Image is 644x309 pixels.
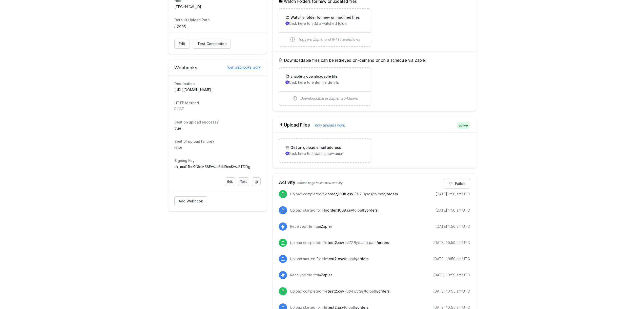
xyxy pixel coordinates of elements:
span: test2.csv [327,257,344,261]
a: Edit [225,177,235,186]
div: [DATE] 1:50 am UTC [435,192,470,197]
dd: [TECHNICAL_ID] [174,4,261,9]
dd: ck_muC1hrXY3qM58EwUcBtkI9xnKwUFTDDg [174,164,261,169]
span: /orders [365,208,378,212]
a: Get an upload email address Click here to create a new email [279,139,371,162]
span: order_1008.csv [327,208,353,212]
dd: [URL][DOMAIN_NAME] [174,87,261,92]
h3: Get an upload email address [289,145,341,150]
i: (317 Bytes) [354,192,373,196]
a: how webhooks work [222,65,261,70]
dt: HTTP Method [174,100,261,106]
p: Received file from [290,273,332,278]
span: /orders [377,240,389,245]
p: Upload completed file to path [290,192,398,197]
a: Add Webhook [174,196,207,206]
h5: Downloadable files can be retrieved on-demand or on a schedule via Zapier [279,57,470,63]
h2: Activity [279,179,470,186]
a: how uploads work [310,123,345,127]
dt: Signing Key [174,158,261,163]
div: [DATE] 10:59 am UTC [433,273,470,278]
p: Upload started for file to path [290,256,369,261]
span: refresh page to see new activity [297,181,343,185]
span: order_1008.csv [327,192,353,196]
a: Watch a folder for new or modified files Click here to add a watched folder Triggers Zapier and I... [279,9,371,46]
p: Click here to enter file details [285,80,365,85]
a: Test [238,177,249,186]
span: /orders [377,289,390,293]
iframe: Drift Widget Chat Controller [619,284,638,303]
span: test2.csv [327,240,344,245]
a: Edit [174,39,190,49]
div: [DATE] 10:59 am UTC [433,240,470,245]
span: Zapier [321,273,332,277]
span: /orders [356,257,369,261]
h2: Upload Files [279,122,470,128]
i: (664 Bytes) [345,289,365,293]
dd: true [174,126,261,131]
p: Upload completed file to path [290,289,390,294]
div: [DATE] 1:50 am UTC [435,208,470,213]
div: [DATE] 10:55 am UTC [433,289,470,294]
h3: Enable a downloadable file [289,74,338,79]
span: Zapier [321,224,332,229]
dd: POST [174,107,261,112]
div: [DATE] 1:50 am UTC [435,224,470,229]
span: /orders [385,192,398,196]
a: Enable a downloadable file Click here to enter file details Downloadable in Zapier workflows [279,68,371,105]
a: Failed [444,179,470,189]
p: Received file from [290,224,332,229]
dd: false [174,145,261,150]
a: Test Connection [193,39,231,49]
span: active [457,122,470,129]
p: Upload started for file to path [290,208,378,213]
span: test2.csv [327,289,344,293]
h2: Webhooks [174,65,261,71]
i: (472 Bytes) [345,240,364,245]
p: Click here to create a new email [285,151,365,156]
div: [DATE] 10:59 am UTC [433,256,470,261]
span: Triggers Zapier and IFTTT workflows [298,37,360,42]
h3: Watch a folder for new or modified files [289,15,360,20]
dd: / (root) [174,24,261,29]
p: Upload completed file to path [290,240,389,245]
dt: Destination [174,81,261,86]
dt: Default Upload Path [174,17,261,23]
span: Downloadable in Zapier workflows [300,96,358,101]
dt: Sent on upload success? [174,120,261,125]
dt: Sent of upload failure? [174,139,261,144]
p: Click here to add a watched folder [285,21,365,26]
span: Test Connection [197,41,226,46]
